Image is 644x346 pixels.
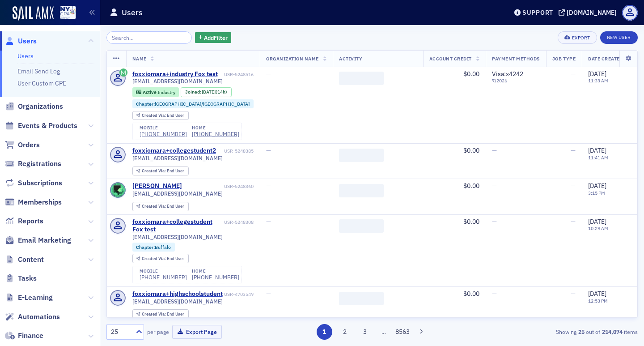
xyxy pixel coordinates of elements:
span: Registrations [18,159,61,169]
span: — [571,290,576,298]
span: ‌ [339,184,384,197]
a: Content [5,255,44,265]
span: Automations [18,312,60,322]
span: Account Credit [429,56,472,62]
span: — [266,182,271,190]
div: (14h) [202,89,227,95]
span: [DATE] [588,70,606,78]
div: [DOMAIN_NAME] [567,9,617,17]
span: — [571,70,576,78]
span: [EMAIL_ADDRESS][DOMAIN_NAME] [132,155,223,162]
div: USR-5248516 [219,72,254,77]
a: Email Send Log [17,67,60,75]
a: foxxiomara+collegestudent2 [132,147,216,155]
div: End User [142,204,184,209]
span: Orders [18,140,40,150]
span: Content [18,255,44,265]
h1: Users [122,7,143,18]
span: 7 / 2026 [492,78,540,84]
div: Created Via: End User [132,202,189,211]
time: 3:15 PM [588,190,605,196]
div: [PHONE_NUMBER] [192,274,239,281]
a: [PHONE_NUMBER] [140,131,187,137]
span: Add Filter [204,34,228,42]
span: ‌ [339,72,384,85]
span: [EMAIL_ADDRESS][DOMAIN_NAME] [132,78,223,85]
span: Payment Methods [492,56,540,62]
span: — [266,70,271,78]
div: End User [142,312,184,317]
div: Chapter: [132,243,175,252]
span: Name [132,56,147,62]
a: Email Marketing [5,235,71,245]
a: Events & Products [5,121,77,131]
span: Finance [18,331,43,341]
span: $0.00 [463,70,479,78]
span: $0.00 [463,218,479,226]
a: Organizations [5,102,63,111]
div: [PERSON_NAME] [132,182,182,190]
a: Reports [5,216,43,226]
a: Chapter:Buffalo [136,244,171,250]
button: 8563 [395,324,411,340]
span: Email Marketing [18,235,71,245]
a: E-Learning [5,293,53,303]
span: ‌ [339,219,384,233]
button: AddFilter [195,32,232,43]
span: [EMAIL_ADDRESS][DOMAIN_NAME] [132,190,223,197]
div: End User [142,169,184,174]
span: Organization Name [266,56,319,62]
a: foxxiomara+industry Fox test [132,70,218,78]
div: Export [572,35,590,40]
span: — [266,290,271,298]
a: [PHONE_NUMBER] [140,274,187,281]
span: Subscriptions [18,178,62,188]
button: Export [558,31,597,44]
span: — [492,218,497,226]
span: Events & Products [18,121,77,131]
a: Automations [5,312,60,322]
span: Created Via : [142,311,167,317]
div: mobile [140,125,187,131]
a: Finance [5,331,43,341]
span: $0.00 [463,290,479,298]
div: mobile [140,269,187,274]
span: Created Via : [142,256,167,261]
div: USR-5248385 [217,148,254,154]
strong: 25 [576,328,586,336]
span: Date Created [588,56,623,62]
span: [EMAIL_ADDRESS][DOMAIN_NAME] [132,234,223,240]
div: USR-4703549 [224,291,254,297]
div: End User [142,256,184,261]
span: [DATE] [588,182,606,190]
div: End User [142,113,184,118]
label: per page [147,328,169,336]
span: — [266,146,271,154]
span: … [377,328,390,336]
span: — [492,290,497,298]
div: Created Via: End User [132,254,189,263]
a: Active Industry [136,89,175,95]
span: [DATE] [588,218,606,226]
span: ‌ [339,292,384,305]
span: $0.00 [463,182,479,190]
span: Chapter : [136,244,155,250]
a: Subscriptions [5,178,62,188]
time: 12:53 PM [588,298,608,304]
button: 1 [317,324,332,340]
span: — [571,218,576,226]
a: foxxiomara+highschoolstudent [132,290,223,298]
strong: 214,074 [600,328,624,336]
span: Organizations [18,102,63,111]
a: [PHONE_NUMBER] [192,131,239,137]
span: Visa : x4242 [492,70,523,78]
a: Orders [5,140,40,150]
span: Job Type [552,56,576,62]
span: Tasks [18,273,37,283]
span: $0.00 [463,146,479,154]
